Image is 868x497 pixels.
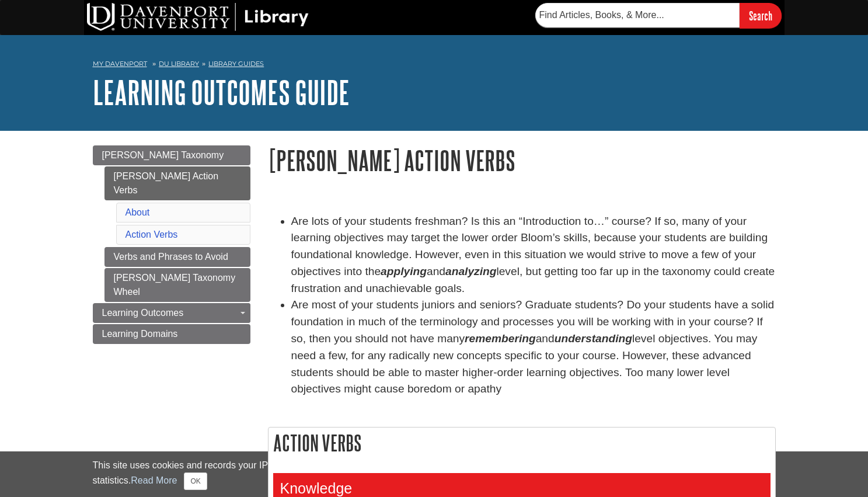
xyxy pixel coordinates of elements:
a: Verbs and Phrases to Avoid [104,247,250,267]
div: Guide Page Menu [93,145,250,344]
a: Learning Domains [93,324,250,344]
li: Are most of your students juniors and seniors? Graduate students? Do your students have a solid f... [291,297,776,398]
a: About [126,207,150,217]
a: Learning Outcomes Guide [93,74,350,110]
a: Learning Outcomes [93,303,250,323]
h1: [PERSON_NAME] Action Verbs [268,145,776,175]
input: Find Articles, Books, & More... [535,3,740,27]
span: Learning Domains [102,329,178,339]
nav: breadcrumb [93,56,776,75]
a: DU Library [159,60,199,68]
a: [PERSON_NAME] Taxonomy Wheel [104,268,250,302]
div: This site uses cookies and records your IP address for usage statistics. Additionally, we use Goo... [93,458,776,490]
em: understanding [555,332,632,345]
input: Search [740,3,782,28]
span: [PERSON_NAME] Taxonomy [102,150,224,160]
span: Learning Outcomes [102,308,184,318]
a: Action Verbs [126,230,178,239]
h2: Action Verbs [269,428,775,458]
strong: analyzing [445,265,496,277]
a: My Davenport [93,59,147,69]
a: Read More [131,475,177,485]
img: DU Library [87,3,309,31]
button: Close [184,472,207,490]
a: Library Guides [208,60,264,68]
a: [PERSON_NAME] Action Verbs [104,166,250,200]
form: Searches DU Library's articles, books, and more [535,3,782,28]
strong: applying [381,265,427,277]
a: [PERSON_NAME] Taxonomy [93,145,250,165]
em: remembering [465,332,536,345]
li: Are lots of your students freshman? Is this an “Introduction to…” course? If so, many of your lea... [291,213,776,297]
